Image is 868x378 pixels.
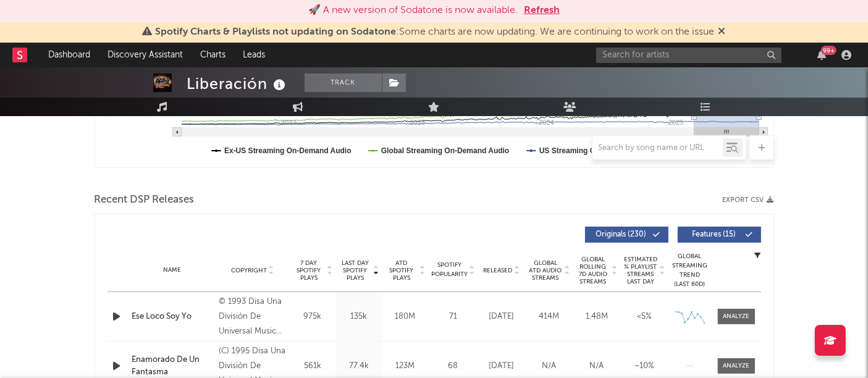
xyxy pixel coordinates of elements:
[481,360,523,372] div: [DATE]
[132,311,213,323] a: Ese Loco Soy Yo
[524,3,560,18] button: Refresh
[293,360,333,372] div: 561k
[99,43,192,67] a: Discovery Assistant
[132,266,213,275] div: Name
[723,196,774,204] button: Export CSV
[817,50,826,60] button: 99+
[156,27,397,37] span: Spotify Charts & Playlists not updating on Sodatone
[529,311,570,323] div: 414M
[95,193,195,208] span: Recent DSP Releases
[624,256,658,285] span: Estimated % Playlist Streams Last Day
[219,295,286,339] div: © 1993 Disa Una División De Universal Music Mexico, S.A. De C.V.
[386,311,426,323] div: 180M
[339,360,379,372] div: 77.4k
[576,311,618,323] div: 1.48M
[576,256,610,285] span: Global Rolling 7D Audio Streams
[686,231,743,238] span: Features ( 15 )
[585,227,668,243] button: Originals(230)
[484,267,513,274] span: Released
[293,259,326,282] span: 7 Day Spotify Plays
[187,73,289,94] div: Liberación
[678,227,761,243] button: Features(15)
[305,73,382,92] button: Track
[596,48,782,63] input: Search for artists
[821,46,836,55] div: 99 +
[624,360,665,372] div: ~ 10 %
[432,360,475,372] div: 68
[431,261,468,279] span: Spotify Popularity
[192,43,234,67] a: Charts
[481,311,523,323] div: [DATE]
[593,231,650,238] span: Originals ( 230 )
[339,311,379,323] div: 135k
[308,3,518,18] div: 🚀 A new version of Sodatone is now available.
[293,311,333,323] div: 975k
[386,259,418,282] span: ATD Spotify Plays
[231,267,267,274] span: Copyright
[672,252,709,289] div: Global Streaming Trend (Last 60D)
[40,43,99,67] a: Dashboard
[718,27,726,37] span: Dismiss
[132,354,213,378] a: Enamorado De Un Fantasma
[529,259,563,282] span: Global ATD Audio Streams
[339,259,372,282] span: Last Day Spotify Plays
[386,360,426,372] div: 123M
[432,311,475,323] div: 71
[624,311,665,323] div: <5%
[592,143,723,153] input: Search by song name or URL
[529,360,570,372] div: N/A
[234,43,274,67] a: Leads
[576,360,618,372] div: N/A
[156,27,715,37] span: : Some charts are now updating. We are continuing to work on the issue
